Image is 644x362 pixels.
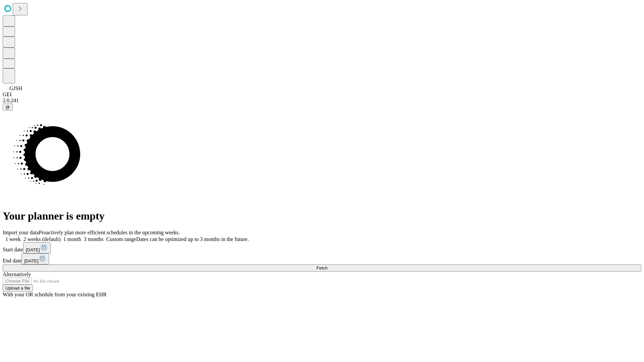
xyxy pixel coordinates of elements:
span: Fetch [316,265,327,270]
span: Proactively plan more efficient schedules in the upcoming weeks. [39,230,180,235]
h1: Your planner is empty [3,210,641,222]
span: Custom range [106,236,136,242]
button: [DATE] [21,253,49,264]
span: Dates can be optimized up to 3 months in the future. [136,236,249,242]
span: 2 weeks (default) [23,236,61,242]
div: GEI [3,92,641,98]
div: 2.0.241 [3,98,641,104]
button: [DATE] [23,242,51,253]
span: @ [5,105,10,110]
div: Start date [3,242,641,253]
div: End date [3,253,641,264]
span: [DATE] [26,247,40,252]
span: 1 month [63,236,81,242]
button: Fetch [3,264,641,271]
span: Import your data [3,230,39,235]
span: 1 week [5,236,21,242]
span: With your OR schedule from your existing EHR [3,292,107,297]
span: GJSH [9,85,22,91]
span: [DATE] [24,258,38,263]
button: Upload a file [3,285,33,292]
span: Alternatively [3,271,31,277]
span: 3 months [84,236,104,242]
button: @ [3,104,13,111]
